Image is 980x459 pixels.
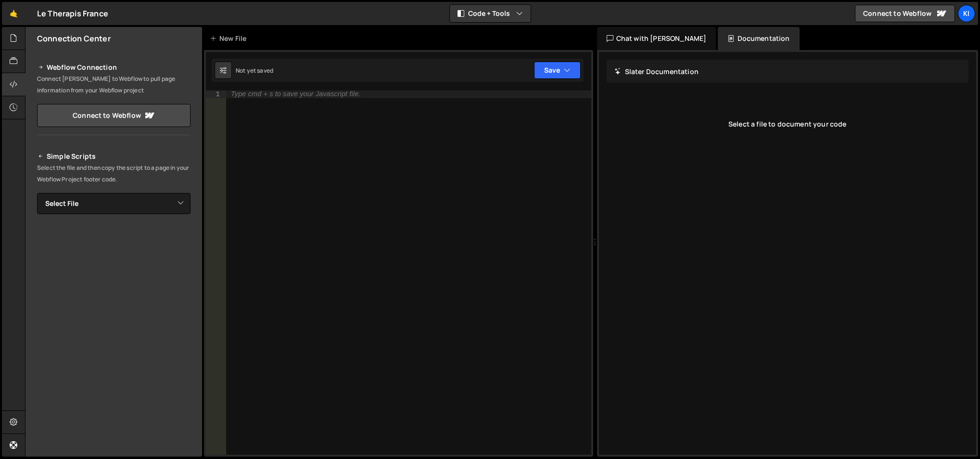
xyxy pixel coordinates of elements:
button: Save [534,62,581,79]
iframe: YouTube video player [37,323,191,409]
div: Type cmd + s to save your Javascript file. [231,91,360,98]
p: Connect [PERSON_NAME] to Webflow to pull page information from your Webflow project [37,73,191,96]
div: New File [210,34,250,43]
div: Not yet saved [236,66,273,75]
div: 1 [206,90,226,98]
a: Connect to Webflow [855,5,955,22]
div: Select a file to document your code [607,105,969,143]
div: Le Therapis France [37,8,108,19]
button: Code + Tools [450,5,531,22]
a: Ki [958,5,975,22]
iframe: YouTube video player [37,230,191,317]
div: Chat with [PERSON_NAME] [597,27,716,50]
h2: Slater Documentation [614,67,699,76]
div: Documentation [718,27,799,50]
h2: Webflow Connection [37,62,191,73]
h2: Simple Scripts [37,151,191,162]
a: Connect to Webflow [37,104,191,127]
h2: Connection Center [37,33,111,44]
a: 🤙 [2,2,25,25]
p: Select the file and then copy the script to a page in your Webflow Project footer code. [37,162,191,185]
